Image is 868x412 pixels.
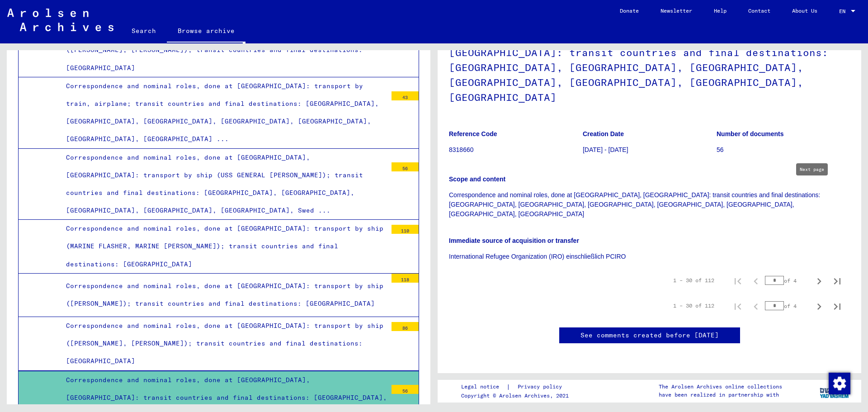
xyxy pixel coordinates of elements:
[59,24,387,77] div: Correspondence and nominal roles, done at [GEOGRAPHIC_DATA]: transport by ship ([PERSON_NAME], [P...
[392,225,419,234] div: 110
[59,149,387,220] div: Correspondence and nominal roles, done at [GEOGRAPHIC_DATA], [GEOGRAPHIC_DATA]: transport by ship...
[810,297,828,315] button: Next page
[392,385,419,394] div: 56
[449,175,505,183] b: Scope and content
[392,91,419,100] div: 43
[828,271,846,289] button: Last page
[392,322,419,331] div: 86
[765,276,810,285] div: of 4
[59,220,387,273] div: Correspondence and nominal roles, done at [GEOGRAPHIC_DATA]: transport by ship (MARINE FLASHER, M...
[461,382,506,392] a: Legal notice
[673,276,714,284] div: 1 – 30 of 112
[167,20,245,43] a: Browse archive
[510,382,573,392] a: Privacy policy
[659,391,782,399] p: have been realized in partnership with
[392,274,419,283] div: 118
[729,271,747,289] button: First page
[747,271,765,289] button: Previous page
[461,382,573,392] div: |
[7,9,113,31] img: Arolsen_neg.svg
[583,145,716,155] p: [DATE] - [DATE]
[583,130,624,137] b: Creation Date
[747,297,765,315] button: Previous page
[829,373,850,394] img: Change consent
[449,237,579,244] b: Immediate source of acquisition or transfer
[59,277,387,313] div: Correspondence and nominal roles, done at [GEOGRAPHIC_DATA]: transport by ship ([PERSON_NAME]); t...
[449,145,582,155] p: 8318660
[729,297,747,315] button: First page
[59,317,387,370] div: Correspondence and nominal roles, done at [GEOGRAPHIC_DATA]: transport by ship ([PERSON_NAME], [P...
[717,130,784,137] b: Number of documents
[717,145,850,155] p: 56
[765,302,810,310] div: of 4
[449,130,497,137] b: Reference Code
[818,379,852,402] img: yv_logo.png
[449,190,850,219] p: Correspondence and nominal roles, done at [GEOGRAPHIC_DATA], [GEOGRAPHIC_DATA]: transit countries...
[810,271,828,289] button: Next page
[449,252,850,261] p: International Refugee Organization (IRO) einschließlich PCIRO
[449,17,850,116] h1: Correspondence and nominal roles, done at [GEOGRAPHIC_DATA], [GEOGRAPHIC_DATA]: transit countries...
[461,392,573,400] p: Copyright © Arolsen Archives, 2021
[659,383,782,391] p: The Arolsen Archives online collections
[839,8,849,14] span: EN
[392,162,419,171] div: 56
[121,20,167,42] a: Search
[59,77,387,148] div: Correspondence and nominal roles, done at [GEOGRAPHIC_DATA]: transport by train, airplane; transi...
[828,297,846,315] button: Last page
[673,302,714,310] div: 1 – 30 of 112
[580,331,719,340] a: See comments created before [DATE]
